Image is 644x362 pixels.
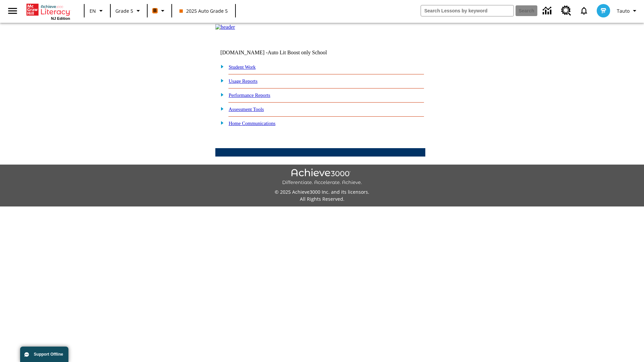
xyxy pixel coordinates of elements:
button: Support Offline [20,347,68,362]
span: Support Offline [34,352,63,357]
button: Grade: Grade 5, Select a grade [113,5,145,17]
button: Boost Class color is orange. Change class color [150,5,169,17]
span: Tauto [617,7,630,14]
a: Student Work [229,64,256,70]
img: plus.gif [217,106,224,112]
span: B [153,6,157,15]
span: 2025 Auto Grade 5 [179,7,228,14]
a: Notifications [575,2,593,19]
a: Data Center [539,2,557,20]
span: EN [90,7,96,14]
button: Select a new avatar [593,2,614,19]
button: Open side menu [3,1,22,21]
img: plus.gif [217,92,224,98]
img: Achieve3000 Differentiate Accelerate Achieve [282,169,362,186]
span: NJ Edition [51,16,70,20]
img: avatar image [597,4,610,17]
a: Usage Reports [229,78,258,84]
td: [DOMAIN_NAME] - [220,50,344,56]
a: Performance Reports [229,93,270,98]
input: search field [421,5,514,16]
img: header [215,24,235,30]
button: Language: EN, Select a language [87,5,108,17]
div: Home [26,2,70,20]
img: plus.gif [217,77,224,83]
span: Grade 5 [115,7,133,14]
a: Home Communications [229,121,276,126]
img: plus.gif [217,63,224,69]
button: Profile/Settings [614,5,641,17]
a: Assessment Tools [229,107,264,112]
img: plus.gif [217,120,224,126]
a: Resource Center, Will open in new tab [557,2,575,20]
nobr: Auto Lit Boost only School [268,50,327,55]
